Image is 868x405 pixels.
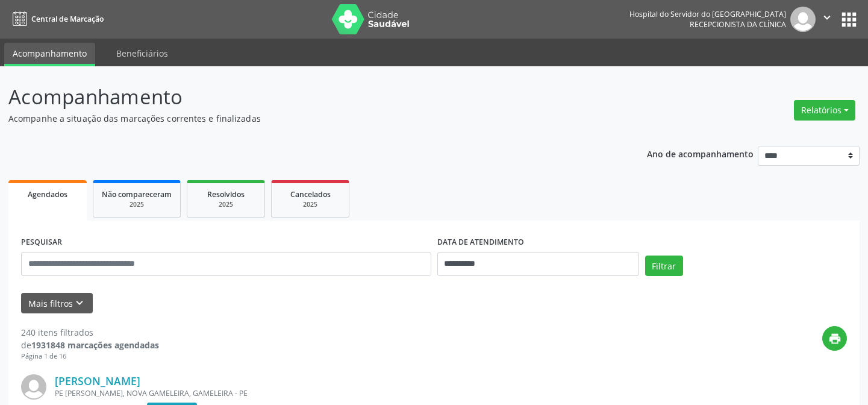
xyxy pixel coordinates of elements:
button: Mais filtroskeyboard_arrow_down [21,293,93,314]
strong: 1931848 marcações agendadas [31,339,159,351]
button:  [816,7,838,32]
span: Central de Marcação [31,14,104,24]
span: Não compareceram [102,189,172,199]
p: Acompanhe a situação das marcações correntes e finalizadas [8,112,604,125]
span: Cancelados [290,189,331,199]
div: de [21,339,159,351]
a: Central de Marcação [8,9,104,29]
div: 2025 [102,200,172,209]
span: Recepcionista da clínica [690,19,786,30]
button: Filtrar [645,256,683,276]
i: keyboard_arrow_down [73,297,86,310]
p: Ano de acompanhamento [647,146,754,161]
a: Beneficiários [108,43,176,64]
div: Página 1 de 16 [21,351,159,362]
span: Agendados [28,189,67,199]
div: PE [PERSON_NAME], NOVA GAMELEIRA, GAMELEIRA - PE [55,388,666,398]
div: 240 itens filtrados [21,326,159,339]
button: print [822,326,847,351]
label: DATA DE ATENDIMENTO [437,233,524,252]
div: 2025 [196,200,256,209]
a: [PERSON_NAME] [55,374,140,388]
label: PESQUISAR [21,233,62,252]
i:  [820,11,834,24]
a: Acompanhamento [4,43,95,66]
img: img [21,374,46,400]
img: img [790,7,816,32]
span: Resolvidos [207,189,245,199]
button: Relatórios [794,100,855,121]
button: apps [838,9,860,30]
div: Hospital do Servidor do [GEOGRAPHIC_DATA] [629,9,786,19]
p: Acompanhamento [8,82,604,112]
div: 2025 [280,200,340,209]
i: print [828,332,841,345]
